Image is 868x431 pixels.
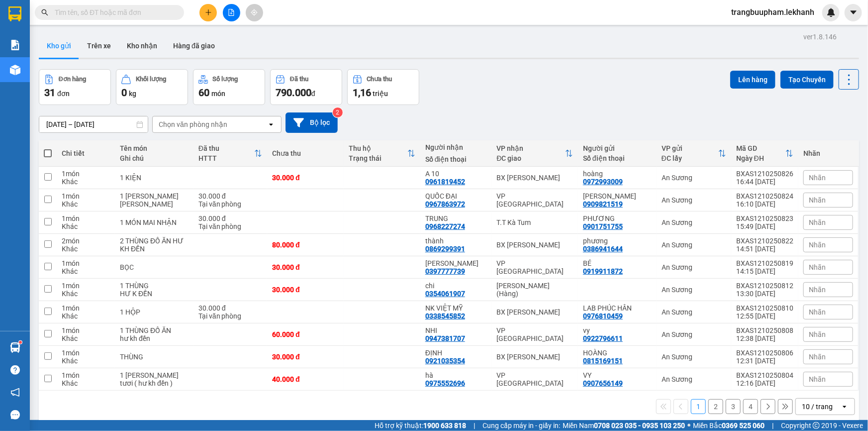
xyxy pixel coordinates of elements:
div: Chọn văn phòng nhận [159,119,227,129]
div: 16:10 [DATE] [736,200,793,208]
div: Khác [62,222,110,230]
div: Người gửi [583,144,652,152]
div: An Sương [662,196,726,204]
div: Chưa thu [367,76,392,83]
div: 40.000 đ [272,375,339,383]
span: Nhãn [809,375,826,383]
div: Ghi chú [120,154,189,162]
div: hoàng [8,20,88,32]
input: Select a date range. [39,116,148,132]
div: 0919911872 [583,267,623,275]
div: VP [GEOGRAPHIC_DATA] [496,371,573,387]
div: 0968227274 [425,222,465,230]
div: QUỐC ĐẠI [425,192,487,200]
div: An Sương [8,8,88,20]
div: 13:30 [DATE] [736,290,793,298]
div: Số lượng [213,76,238,83]
span: CC : [94,67,107,77]
div: LAB PHÚC HÂN [583,304,652,312]
button: 4 [743,399,758,414]
div: An Sương [662,263,726,271]
div: HOÀNG [583,349,652,357]
div: 2 THÙNG ĐỒ ĂN HƯ KH ĐỀN [120,237,189,253]
svg: open [267,120,275,128]
div: 60.000 đ [272,330,339,338]
div: BXAS1210250822 [736,237,793,245]
div: 15:49 [DATE] [736,222,793,230]
span: trangbuupham.lekhanh [723,6,822,18]
div: 1 kiện hoa tươi ( hư kh đền ) [120,371,189,387]
span: món [211,90,225,98]
span: Nhãn [809,263,826,271]
div: Khác [62,357,110,365]
div: 1 THÙNG ĐỒ ĂN [120,326,189,334]
div: BXAS1210250824 [736,192,793,200]
svg: open [841,403,849,411]
span: question-circle [10,365,20,375]
div: HTTT [198,154,254,162]
span: search [41,9,48,16]
div: 1 món [62,215,110,222]
div: An Sương [662,375,726,383]
div: 30.000 đ [198,192,262,200]
div: BỌC [120,263,189,271]
span: plus [205,9,212,16]
th: Toggle SortBy [657,140,731,167]
button: Đã thu790.000đ [270,69,342,105]
div: 0975552696 [425,379,465,387]
div: 0901751755 [583,222,623,230]
div: 0947381707 [425,334,465,342]
strong: 0369 525 060 [722,422,765,430]
div: 10 / trang [802,402,833,412]
span: kg [129,90,136,98]
div: Khác [62,290,110,298]
span: caret-down [849,8,858,17]
span: | [772,420,773,431]
div: 12:16 [DATE] [736,379,793,387]
div: 30.000 đ [272,174,339,182]
div: vy [583,326,652,334]
div: 0972993009 [8,32,88,46]
div: 30.000 đ [198,304,262,312]
span: message [10,410,20,420]
button: 1 [691,399,706,414]
div: BÉ [583,259,652,267]
div: 1 KIỆN [120,174,189,182]
button: file-add [223,4,240,21]
button: Kho gửi [39,34,79,58]
button: aim [246,4,263,21]
span: aim [251,9,258,16]
div: NHI [425,326,487,334]
div: VP [GEOGRAPHIC_DATA] [496,259,573,275]
div: Số điện thoại [583,154,652,162]
div: 16:44 [DATE] [736,178,793,186]
button: Bộ lọc [286,112,338,133]
div: Khác [62,334,110,342]
sup: 2 [333,108,343,117]
div: 0967863972 [425,200,465,208]
span: Nhãn [809,174,826,182]
div: 1 KIỆN MAI NHẬN [120,192,189,208]
div: BXAS1210250826 [736,170,793,178]
div: HƯ K ĐỀN [120,290,189,298]
div: 0386941644 [583,245,623,253]
div: Khối lượng [136,76,166,83]
div: 0815169151 [583,357,623,365]
div: Khác [62,245,110,253]
div: NK VIỆT MỸ [425,304,487,312]
button: Chưa thu1,16 triệu [347,69,419,105]
div: Khác [62,267,110,275]
div: BX [PERSON_NAME] [496,353,573,361]
span: 1,16 [353,87,371,99]
div: BX [PERSON_NAME] [496,308,573,316]
div: TRUNG [425,215,487,222]
span: Nhãn [809,353,826,361]
div: VP gửi [662,144,718,152]
div: Mã GD [736,144,785,152]
div: Tại văn phòng [198,200,262,208]
span: 31 [44,87,55,99]
div: NGỌC LOAN [583,192,652,200]
button: Đơn hàng31đơn [39,69,111,105]
div: 0972993009 [583,178,623,186]
div: hoàng [583,170,652,178]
